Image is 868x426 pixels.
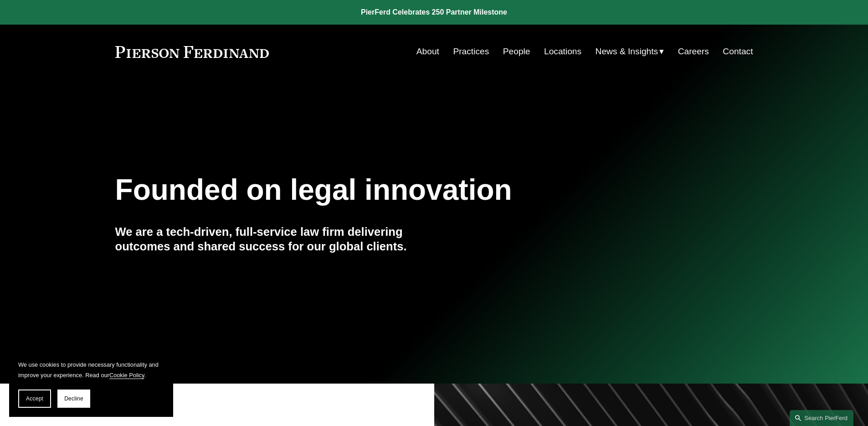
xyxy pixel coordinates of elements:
[453,43,489,60] a: Practices
[723,43,753,60] a: Contact
[596,44,658,60] span: News & Insights
[416,43,439,60] a: About
[57,390,90,408] button: Decline
[64,395,83,402] span: Decline
[26,395,43,402] span: Accept
[790,410,853,426] a: Search this site
[9,350,173,417] section: Cookie banner
[678,43,709,60] a: Careers
[503,43,530,60] a: People
[115,224,434,254] h4: We are a tech-driven, full-service law firm delivering outcomes and shared success for our global...
[544,43,581,60] a: Locations
[596,43,664,60] a: folder dropdown
[18,390,51,408] button: Accept
[115,173,647,207] h1: Founded on legal innovation
[18,359,164,380] p: We use cookies to provide necessary functionality and improve your experience. Read our .
[109,372,144,379] a: Cookie Policy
